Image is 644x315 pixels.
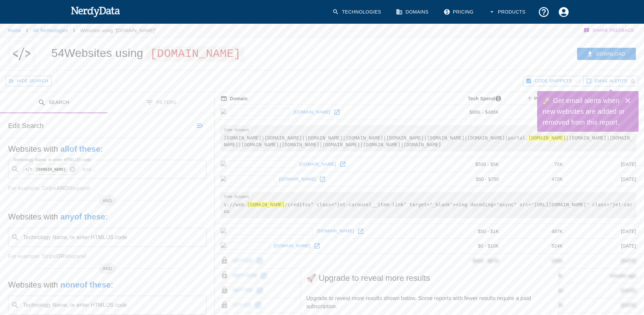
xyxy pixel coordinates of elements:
p: Upgrade to reveal more results shown below. Some reports with fewer results require a paid subscr... [306,294,553,311]
p: For example: Stripe Mixpanel [8,252,207,260]
code: [DOMAIN_NAME] [34,167,67,172]
td: $50 - $1K [436,224,504,239]
td: 524K [504,239,568,254]
img: uniquindio.edu.co icon [220,161,295,168]
span: AND [99,265,116,272]
h5: Websites with : [8,211,207,222]
b: none of these [60,280,111,289]
h6: Edit Search [8,120,44,131]
img: NerdyData.com [71,5,120,18]
a: Technologies [328,2,386,22]
a: Open usb.edu.co in new window [317,174,328,184]
a: Pricing [439,2,479,22]
b: OR [56,253,64,259]
hl: [DOMAIN_NAME] [247,202,285,207]
span: [DOMAIN_NAME] [146,46,244,62]
span: AND [99,197,116,204]
a: All Technologies [33,28,68,33]
img: ut.edu.co icon [220,242,269,250]
img: festivaldelaimagen.com icon [220,228,313,235]
a: [DOMAIN_NAME] [277,174,317,185]
a: Home [8,28,21,33]
pre: [DOMAIN_NAME]|[DOMAIN_NAME]|[DOMAIN_NAME]|[DOMAIN_NAME]|[DOMAIN_NAME]|[DOMAIN_NAME]|[DOMAIN_NAME]... [220,125,636,151]
b: all of these [60,144,100,153]
h5: Websites with : [8,144,207,154]
td: $500 - $5K [436,157,504,172]
span: Hide Code Snippets [534,77,572,85]
td: 487K [504,224,568,239]
div: [DOMAIN_NAME] [23,164,78,175]
a: [DOMAIN_NAME] [292,107,332,118]
button: Get email alerts with newly found website results. Click to enable. [583,76,639,86]
span: The registered domain name (i.e. "nerdydata.com"). [220,94,247,103]
h6: 🚀 Get email alerts when new websites are added or removed from this report. [543,95,625,128]
button: Support and Documentation [534,2,554,22]
td: [DATE] [568,224,642,239]
img: fitchratings.com icon [220,108,289,116]
b: AND [56,185,68,191]
span: A page popularity ranking based on a domain's backlinks. Smaller numbers signal more popular doma... [525,94,568,103]
h1: 54 Websites using [51,46,244,59]
span: Get email alerts with newly found website results. Click to enable. [595,77,627,85]
img: "icetex.gov.co" logo [11,40,32,67]
h5: Websites with : [8,279,207,290]
p: and ... [79,165,99,173]
a: Open fitchratings.com in new window [332,107,342,117]
label: Technology Name, or enter HTML/JS code [13,157,91,163]
pre: s://web. /creditos" class="jet-carousel__item-link" target="_blank"><img decoding="async" src="[U... [220,192,636,218]
button: Hide Search [5,76,52,86]
td: 13K [504,105,568,120]
button: Account Settings [554,2,574,22]
td: [DATE] [568,239,642,254]
td: $88K - $486K [436,105,504,120]
a: Open uniquindio.edu.co in new window [338,159,348,169]
button: Hide Code Snippets [523,76,583,86]
p: For example: Stripe Mixpanel [8,184,207,192]
button: Download [577,48,636,60]
button: Filters [108,92,215,113]
button: Close [621,94,635,107]
button: Share Feedback [582,24,636,37]
td: 472K [504,172,568,187]
td: [DATE] [568,157,642,172]
a: [DOMAIN_NAME] [315,226,356,236]
button: Products [484,2,531,22]
a: Open ut.edu.co in new window [312,241,322,251]
span: The estimated minimum and maximum annual tech spend each webpage has, based on the free, freemium... [459,94,504,103]
nav: breadcrumb [8,24,156,37]
td: $0 - $10K [436,239,504,254]
hl: [DOMAIN_NAME] [528,135,566,141]
td: $50 - $750 [436,172,504,187]
b: any of these [60,212,105,221]
a: [DOMAIN_NAME] [297,159,338,170]
img: usb.edu.co icon [220,175,275,183]
a: Domains [392,2,434,22]
td: [DATE] [568,172,642,187]
a: Open festivaldelaimagen.com in new window [356,226,366,236]
a: [DOMAIN_NAME] [272,241,312,251]
span: 🚀 Upgrade to reveal more results [306,273,553,283]
td: 72K [504,157,568,172]
p: Websites using "[DOMAIN_NAME]" [80,27,156,34]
